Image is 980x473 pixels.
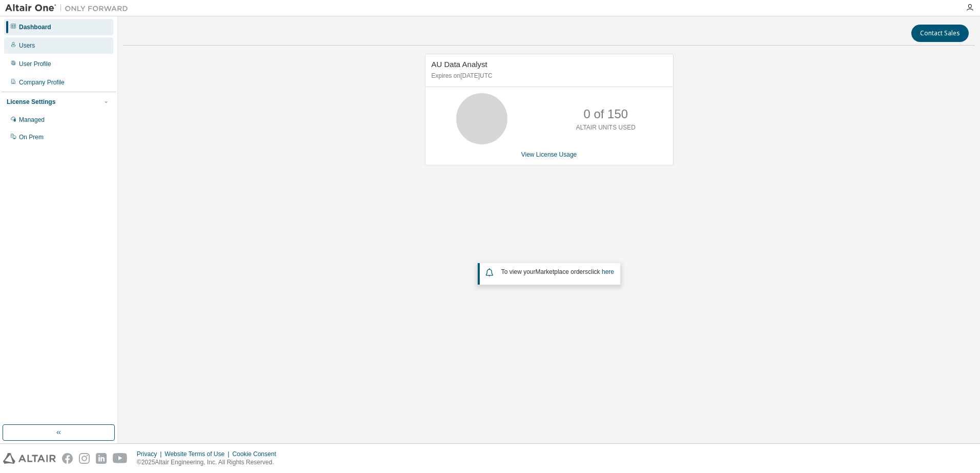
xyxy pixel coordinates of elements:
img: linkedin.svg [96,453,107,464]
img: Altair One [5,3,133,13]
span: AU Data Analyst [432,60,487,69]
span: To view your click [501,268,614,275]
p: Expires on [DATE] UTC [432,72,664,80]
em: Marketplace orders [536,268,588,275]
p: ALTAIR UNITS USED [576,123,636,132]
p: © 2025 Altair Engineering, Inc. All Rights Reserved. [137,458,282,467]
img: instagram.svg [79,453,90,464]
div: On Prem [19,133,44,141]
div: Dashboard [19,23,51,31]
div: User Profile [19,60,51,68]
div: Managed [19,116,45,124]
div: Users [19,41,35,50]
div: Privacy [137,450,165,458]
a: here [602,268,614,275]
div: License Settings [7,98,55,106]
div: Website Terms of Use [165,450,232,458]
img: youtube.svg [113,453,128,464]
img: altair_logo.svg [3,453,56,464]
img: facebook.svg [62,453,73,464]
div: Company Profile [19,78,65,87]
p: 0 of 150 [583,105,628,123]
div: Cookie Consent [232,450,282,458]
button: Contact Sales [911,25,969,42]
a: View License Usage [521,151,577,158]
